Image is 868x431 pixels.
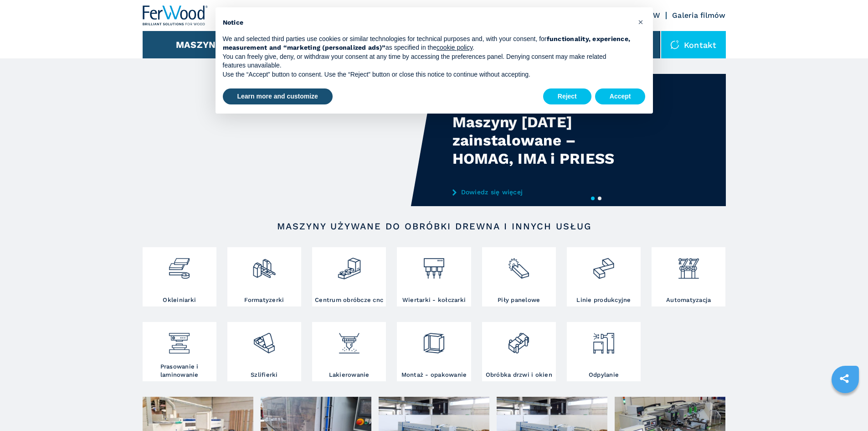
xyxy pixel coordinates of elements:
[223,35,631,52] strong: functionality, experience, measurement and “marketing (personalized ads)”
[397,247,471,306] a: Wiertarki - kołczarki
[401,371,467,379] h3: Montaż - opakowanie
[422,324,446,355] img: montaggio_imballaggio_2.png
[337,249,361,280] img: centro_di_lavoro_cnc_2.png
[227,322,301,381] a: Szlifierki
[595,88,646,105] button: Accept
[543,88,591,105] button: Reject
[223,35,631,52] p: We and selected third parties use cookies or similar technologies for technical purposes and, wit...
[252,324,276,355] img: levigatrici_2.png
[591,197,595,200] button: 1
[452,188,631,196] a: Dowiedz się więcej
[172,221,697,232] h2: Maszyny używane do obróbki drewna i innych usług
[312,247,386,306] a: Centrum obróbcze cnc
[591,249,616,280] img: linee_di_produzione_2.png
[167,249,191,280] img: bordatrici_1.png
[251,371,278,379] h3: Szlifierki
[337,324,361,355] img: verniciatura_1.png
[176,39,222,50] button: Maszyny
[498,296,540,304] h3: Piły panelowe
[567,322,641,381] a: Odpylanie
[576,296,631,304] h3: Linie produkcyjne
[661,31,726,58] div: Kontakt
[143,5,208,26] img: Ferwood
[223,88,333,105] button: Learn more and customize
[143,322,216,381] a: Prasowanie i laminowanie
[223,52,631,70] p: You can freely give, deny, or withdraw your consent at any time by accessing the preferences pane...
[312,322,386,381] a: Lakierowanie
[252,249,276,280] img: squadratrici_2.png
[223,70,631,79] p: Use the “Accept” button to consent. Use the “Reject” button or close this notice to continue with...
[315,296,383,304] h3: Centrum obróbcze cnc
[507,249,531,280] img: sezionatrici_2.png
[589,371,619,379] h3: Odpylanie
[638,16,643,27] span: ×
[591,324,616,355] img: aspirazione_1.png
[227,247,301,306] a: Formatyzerki
[670,40,679,49] img: Kontakt
[402,296,466,304] h3: Wiertarki - kołczarki
[829,390,861,424] iframe: Chat
[652,247,725,306] a: Automatyzacja
[507,324,531,355] img: lavorazione_porte_finestre_2.png
[145,363,214,379] h3: Prasowanie i laminowanie
[482,322,556,381] a: Obróbka drzwi i okien
[833,367,856,390] a: sharethis
[598,197,601,200] button: 2
[329,371,370,379] h3: Lakierowanie
[422,249,446,280] img: foratrici_inseritrici_2.png
[677,249,701,280] img: automazione.png
[167,324,191,355] img: pressa-strettoia.png
[143,247,216,306] a: Okleiniarki
[486,371,552,379] h3: Obróbka drzwi i okien
[244,296,284,304] h3: Formatyzerki
[223,18,631,27] h2: Notice
[666,296,711,304] h3: Automatyzacja
[672,11,726,20] a: Galeria filmów
[163,296,196,304] h3: Okleiniarki
[567,247,641,306] a: Linie produkcyjne
[143,74,434,206] video: Your browser does not support the video tag.
[482,247,556,306] a: Piły panelowe
[397,322,471,381] a: Montaż - opakowanie
[437,44,473,51] a: cookie policy
[634,15,648,29] button: Close this notice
